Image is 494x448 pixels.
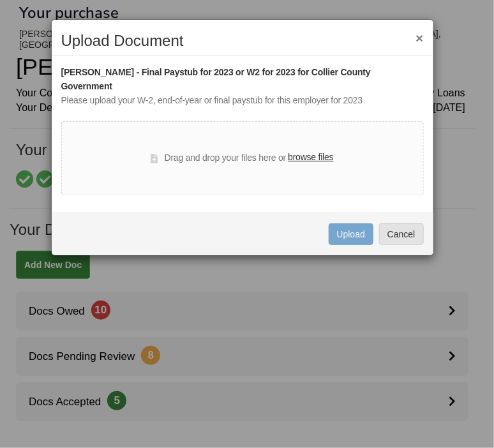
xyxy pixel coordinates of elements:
button: × [415,31,423,45]
h2: Upload Document [61,33,424,49]
button: Upload [329,223,373,245]
button: Cancel [379,223,424,245]
div: Please upload your W-2, end-of-year or final paystub for this employer for 2023 [61,94,424,108]
div: [PERSON_NAME] - Final Paystub for 2023 or W2 for 2023 for Collier County Government [61,66,424,94]
label: browse files [288,151,333,165]
div: Drag and drop your files here or [151,151,333,166]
